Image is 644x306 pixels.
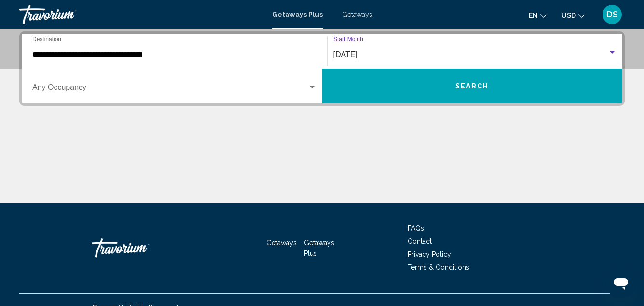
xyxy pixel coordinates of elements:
a: Travorium [92,233,188,262]
button: Change currency [562,8,585,22]
span: [DATE] [333,50,357,58]
span: USD [562,12,576,19]
a: Privacy Policy [408,250,451,258]
a: Getaways [342,11,372,18]
button: Search [322,69,623,103]
div: Search widget [22,34,622,103]
button: Change language [529,8,547,22]
span: Search [455,83,489,90]
a: Travorium [19,5,262,24]
button: User Menu [600,4,625,25]
span: DS [606,10,618,19]
a: FAQs [408,224,424,232]
a: Getaways Plus [304,239,334,257]
a: Terms & Conditions [408,263,469,271]
iframe: Button to launch messaging window [605,267,636,298]
span: en [529,12,538,19]
a: Getaways [266,239,297,247]
a: Getaways Plus [272,11,323,18]
a: Contact [408,237,432,245]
